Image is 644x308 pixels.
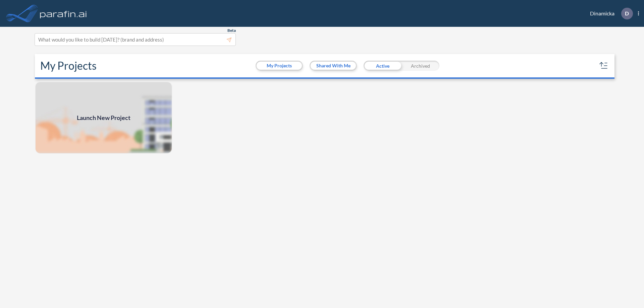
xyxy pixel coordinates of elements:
[39,7,88,20] img: logo
[35,81,172,154] img: add
[257,62,302,70] button: My Projects
[311,62,356,70] button: Shared With Me
[401,61,439,71] div: Archived
[77,113,130,122] span: Launch New Project
[227,28,236,33] span: Beta
[580,8,639,19] div: Dinamicka
[364,61,401,71] div: Active
[625,10,629,16] p: D
[598,60,609,71] button: sort
[35,81,172,154] a: Launch New Project
[40,59,97,72] h2: My Projects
